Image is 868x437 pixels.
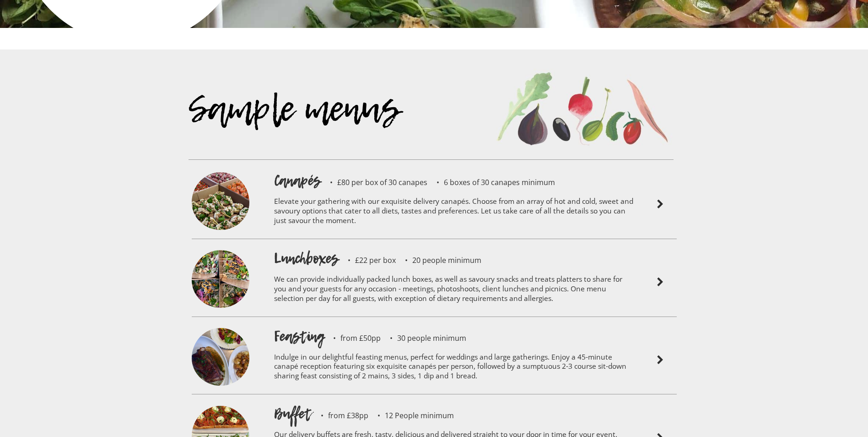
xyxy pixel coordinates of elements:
[274,268,636,312] p: We can provide individually packed lunch boxes, as well as savoury snacks and treats platters to ...
[324,334,381,342] p: from £50pp
[189,104,487,159] div: Sample menus
[396,257,481,264] p: 20 people minimum
[274,191,636,234] p: Elevate your gathering with our exquisite delivery canapés. Choose from an array of hot and cold,...
[368,412,454,419] p: 12 People minimum
[274,404,312,424] h1: Buffet
[312,412,368,419] p: from £38pp
[339,257,396,264] p: £22 per box
[274,326,324,346] h1: Feasting
[381,334,466,342] p: 30 people minimum
[427,179,555,186] p: 6 boxes of 30 canapes minimum
[321,179,427,186] p: £80 per box of 30 canapes
[274,346,636,390] p: Indulge in our delightful feasting menus, perfect for weddings and large gatherings. Enjoy a 45-m...
[274,248,339,268] h1: Lunchboxes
